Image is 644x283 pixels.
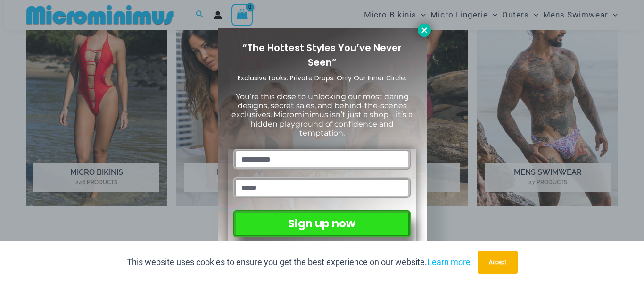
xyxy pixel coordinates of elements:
[238,73,406,83] span: Exclusive Looks. Private Drops. Only Our Inner Circle.
[418,24,431,37] button: Close
[242,41,402,69] span: “The Hottest Styles You’ve Never Seen”
[233,210,410,237] button: Sign up now
[427,257,471,267] a: Learn more
[127,255,471,269] p: This website uses cookies to ensure you get the best experience on our website.
[231,92,413,137] span: You’re this close to unlocking our most daring designs, secret sales, and behind-the-scenes exclu...
[478,251,518,274] button: Accept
